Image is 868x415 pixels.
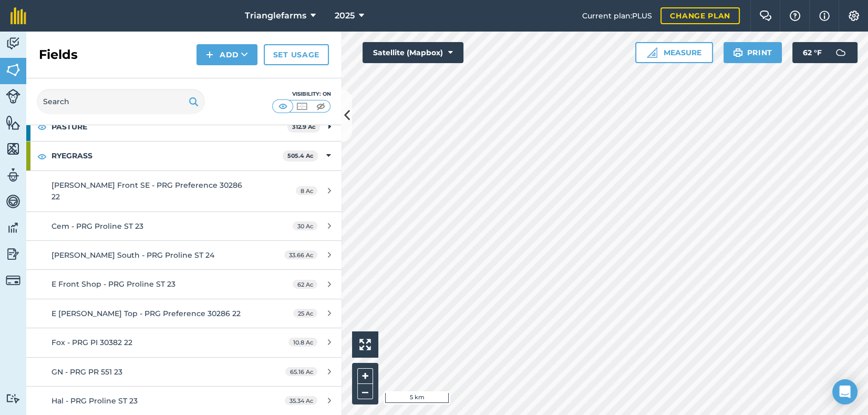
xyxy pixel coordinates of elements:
button: Add [197,44,257,65]
button: Print [724,42,782,63]
span: 62 Ac [293,280,317,289]
img: A cog icon [848,11,860,21]
span: [PERSON_NAME] Front SE - PRG Preference 30286 22 [51,180,242,201]
a: Cem - PRG Proline ST 2330 Ac [26,212,342,240]
img: svg+xml;base64,PHN2ZyB4bWxucz0iaHR0cDovL3d3dy53My5vcmcvMjAwMC9zdmciIHdpZHRoPSIxOSIgaGVpZ2h0PSIyNC... [189,95,199,108]
button: + [357,368,373,384]
span: 10.8 Ac [288,338,317,347]
span: 33.66 Ac [284,250,317,259]
strong: PASTURE [51,113,287,141]
img: svg+xml;base64,PHN2ZyB4bWxucz0iaHR0cDovL3d3dy53My5vcmcvMjAwMC9zdmciIHdpZHRoPSI1MCIgaGVpZ2h0PSI0MC... [276,101,290,112]
img: svg+xml;base64,PD94bWwgdmVyc2lvbj0iMS4wIiBlbmNvZGluZz0idXRmLTgiPz4KPCEtLSBHZW5lcmF0b3I6IEFkb2JlIE... [6,89,20,104]
strong: 505.4 Ac [287,152,314,159]
img: svg+xml;base64,PHN2ZyB4bWxucz0iaHR0cDovL3d3dy53My5vcmcvMjAwMC9zdmciIHdpZHRoPSI1NiIgaGVpZ2h0PSI2MC... [6,115,20,130]
img: svg+xml;base64,PD94bWwgdmVyc2lvbj0iMS4wIiBlbmNvZGluZz0idXRmLTgiPz4KPCEtLSBHZW5lcmF0b3I6IEFkb2JlIE... [6,273,20,288]
span: Trianglefarms [245,9,306,22]
img: svg+xml;base64,PHN2ZyB4bWxucz0iaHR0cDovL3d3dy53My5vcmcvMjAwMC9zdmciIHdpZHRoPSI1MCIgaGVpZ2h0PSI0MC... [295,101,308,112]
span: GN - PRG PR 551 23 [51,367,122,377]
img: svg+xml;base64,PHN2ZyB4bWxucz0iaHR0cDovL3d3dy53My5vcmcvMjAwMC9zdmciIHdpZHRoPSI1NiIgaGVpZ2h0PSI2MC... [6,62,20,78]
span: E Front Shop - PRG Proline ST 23 [51,279,175,289]
img: svg+xml;base64,PD94bWwgdmVyc2lvbj0iMS4wIiBlbmNvZGluZz0idXRmLTgiPz4KPCEtLSBHZW5lcmF0b3I6IEFkb2JlIE... [6,36,20,52]
a: Fox - PRG PI 30382 2210.8 Ac [26,328,342,357]
a: Set usage [264,44,329,65]
a: E [PERSON_NAME] Top - PRG Preference 30286 2225 Ac [26,299,342,328]
img: svg+xml;base64,PHN2ZyB4bWxucz0iaHR0cDovL3d3dy53My5vcmcvMjAwMC9zdmciIHdpZHRoPSIxNCIgaGVpZ2h0PSIyNC... [206,48,213,61]
img: Ruler icon [647,47,657,58]
span: E [PERSON_NAME] Top - PRG Preference 30286 22 [51,309,241,318]
span: 8 Ac [296,186,317,195]
a: GN - PRG PR 551 2365.16 Ac [26,358,342,386]
div: PASTURE312.9 Ac [26,113,342,141]
a: [PERSON_NAME] Front SE - PRG Preference 30286 228 Ac [26,171,342,211]
span: 62 ° F [803,42,822,63]
span: Cem - PRG Proline ST 23 [51,221,143,231]
span: 65.16 Ac [285,367,317,376]
img: svg+xml;base64,PHN2ZyB4bWxucz0iaHR0cDovL3d3dy53My5vcmcvMjAwMC9zdmciIHdpZHRoPSIxOCIgaGVpZ2h0PSIyNC... [37,150,47,163]
strong: 312.9 Ac [292,123,316,130]
img: svg+xml;base64,PHN2ZyB4bWxucz0iaHR0cDovL3d3dy53My5vcmcvMjAwMC9zdmciIHdpZHRoPSIxOCIgaGVpZ2h0PSIyNC... [37,120,47,133]
a: Hal - PRG Proline ST 2335.34 Ac [26,387,342,415]
img: A question mark icon [789,11,801,21]
span: 2025 [335,9,355,22]
img: svg+xml;base64,PD94bWwgdmVyc2lvbj0iMS4wIiBlbmNvZGluZz0idXRmLTgiPz4KPCEtLSBHZW5lcmF0b3I6IEFkb2JlIE... [830,42,851,63]
img: Four arrows, one pointing top left, one top right, one bottom right and the last bottom left [359,339,371,350]
a: Change plan [660,7,740,24]
img: svg+xml;base64,PHN2ZyB4bWxucz0iaHR0cDovL3d3dy53My5vcmcvMjAwMC9zdmciIHdpZHRoPSIxOSIgaGVpZ2h0PSIyNC... [733,46,743,59]
img: fieldmargin Logo [11,7,26,24]
span: Fox - PRG PI 30382 22 [51,338,132,347]
img: svg+xml;base64,PHN2ZyB4bWxucz0iaHR0cDovL3d3dy53My5vcmcvMjAwMC9zdmciIHdpZHRoPSIxNyIgaGVpZ2h0PSIxNy... [819,9,830,22]
span: 35.34 Ac [285,396,317,405]
span: 30 Ac [293,221,317,230]
div: RYEGRASS505.4 Ac [26,141,342,170]
span: [PERSON_NAME] South - PRG Proline ST 24 [51,250,214,260]
div: Open Intercom Messenger [832,379,857,404]
img: Two speech bubbles overlapping with the left bubble in the forefront [759,11,772,21]
button: 62 °F [792,42,857,63]
img: svg+xml;base64,PD94bWwgdmVyc2lvbj0iMS4wIiBlbmNvZGluZz0idXRmLTgiPz4KPCEtLSBHZW5lcmF0b3I6IEFkb2JlIE... [6,167,20,183]
input: Search [37,89,205,114]
img: svg+xml;base64,PHN2ZyB4bWxucz0iaHR0cDovL3d3dy53My5vcmcvMjAwMC9zdmciIHdpZHRoPSI1NiIgaGVpZ2h0PSI2MC... [6,141,20,157]
a: E Front Shop - PRG Proline ST 2362 Ac [26,270,342,298]
img: svg+xml;base64,PD94bWwgdmVyc2lvbj0iMS4wIiBlbmNvZGluZz0idXRmLTgiPz4KPCEtLSBHZW5lcmF0b3I6IEFkb2JlIE... [6,220,20,236]
div: Visibility: On [272,90,331,98]
img: svg+xml;base64,PHN2ZyB4bWxucz0iaHR0cDovL3d3dy53My5vcmcvMjAwMC9zdmciIHdpZHRoPSI1MCIgaGVpZ2h0PSI0MC... [314,101,327,112]
img: svg+xml;base64,PD94bWwgdmVyc2lvbj0iMS4wIiBlbmNvZGluZz0idXRmLTgiPz4KPCEtLSBHZW5lcmF0b3I6IEFkb2JlIE... [6,393,20,403]
img: svg+xml;base64,PD94bWwgdmVyc2lvbj0iMS4wIiBlbmNvZGluZz0idXRmLTgiPz4KPCEtLSBHZW5lcmF0b3I6IEFkb2JlIE... [6,194,20,209]
a: [PERSON_NAME] South - PRG Proline ST 2433.66 Ac [26,241,342,269]
span: 25 Ac [293,309,317,318]
button: Satellite (Mapbox) [363,42,463,63]
button: Measure [635,42,713,63]
span: Hal - PRG Proline ST 23 [51,396,138,406]
span: Current plan : PLUS [582,10,652,22]
button: – [357,384,373,399]
h2: Fields [39,46,78,63]
strong: RYEGRASS [51,141,283,170]
img: svg+xml;base64,PD94bWwgdmVyc2lvbj0iMS4wIiBlbmNvZGluZz0idXRmLTgiPz4KPCEtLSBHZW5lcmF0b3I6IEFkb2JlIE... [6,246,20,262]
